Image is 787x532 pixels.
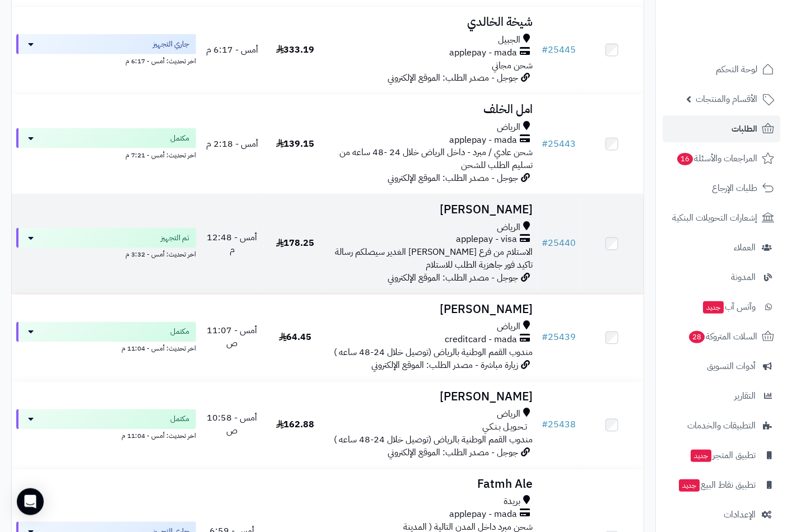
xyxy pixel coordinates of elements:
[334,346,533,360] span: مندوب القمم الوطنية بالرياض (توصيل خلال 24-48 ساعه )
[153,39,189,50] span: جاري التجهيز
[161,232,189,244] span: تم التجهيز
[716,62,757,77] span: لوحة التحكم
[663,382,780,409] a: التقارير
[702,299,756,315] span: وآتس آب
[663,442,780,469] a: تطبيق المتجرجديد
[276,43,315,57] span: 333.19
[170,326,189,338] span: مكتمل
[497,221,520,234] span: الرياض
[207,324,257,351] span: أمس - 11:07 ص
[663,56,780,83] a: لوحة التحكم
[276,237,315,250] span: 178.25
[334,433,533,447] span: مندوب القمم الوطنية بالرياض (توصيل خلال 24-48 ساعه )
[16,148,196,160] div: اخر تحديث: أمس - 7:21 م
[335,246,533,272] span: الاستلام من فرع [PERSON_NAME] الغدير سيصلكم رسالة تاكيد فور جاهزية الطلب للاستلام
[449,508,517,521] span: applepay - mada
[707,358,756,374] span: أدوات التسويق
[504,496,520,508] span: بريدة
[672,210,757,226] span: إشعارات التحويلات البنكية
[206,43,258,57] span: أمس - 6:17 م
[456,234,517,246] span: applepay - visa
[332,103,533,116] h3: امل الخلف
[332,203,533,216] h3: [PERSON_NAME]
[16,430,196,441] div: اخر تحديث: أمس - 11:04 م
[497,408,520,421] span: الرياض
[734,240,756,255] span: العملاء
[663,234,780,261] a: العملاء
[691,450,711,462] span: جديد
[498,34,520,46] span: الجبيل
[542,418,576,432] a: #25438
[679,479,700,492] span: جديد
[703,301,724,314] span: جديد
[712,180,757,196] span: طلبات الإرجاع
[542,418,548,432] span: #
[663,472,780,498] a: تطبيق نقاط البيعجديد
[388,71,518,85] span: جوجل - مصدر الطلب: الموقع الإلكتروني
[332,478,533,491] h3: Fatmh Ale
[332,304,533,316] h3: [PERSON_NAME]
[16,342,196,354] div: اخر تحديث: أمس - 11:04 م
[663,501,780,528] a: الإعدادات
[388,446,518,460] span: جوجل - مصدر الطلب: الموقع الإلكتروني
[170,414,189,425] span: مكتمل
[388,272,518,285] span: جوجل - مصدر الطلب: الموقع الإلكتروني
[663,293,780,320] a: وآتس آبجديد
[497,321,520,334] span: الرياض
[542,331,576,344] a: #25439
[206,137,258,151] span: أمس - 2:18 م
[16,54,196,66] div: اخر تحديث: أمس - 6:17 م
[207,412,257,438] span: أمس - 10:58 ص
[696,91,757,107] span: الأقسام والمنتجات
[731,269,756,285] span: المدونة
[542,331,548,344] span: #
[663,323,780,350] a: السلات المتروكة28
[690,447,756,463] span: تطبيق المتجر
[16,248,196,260] div: اخر تحديث: أمس - 3:32 م
[663,412,780,439] a: التطبيقات والخدمات
[207,231,257,257] span: أمس - 12:48 م
[332,391,533,404] h3: [PERSON_NAME]
[687,418,756,433] span: التطبيقات والخدمات
[542,237,548,250] span: #
[663,145,780,172] a: المراجعات والأسئلة16
[676,151,757,166] span: المراجعات والأسئلة
[445,334,517,347] span: creditcard - mada
[388,171,518,185] span: جوجل - مصدر الطلب: الموقع الإلكتروني
[663,175,780,202] a: طلبات الإرجاع
[677,152,694,166] span: 16
[339,146,533,172] span: شحن عادي / مبرد - داخل الرياض خلال 24 -48 ساعه من تسليم الطلب للشحن
[663,115,780,142] a: الطلبات
[663,264,780,291] a: المدونة
[542,43,548,57] span: #
[542,137,576,151] a: #25443
[734,388,756,404] span: التقارير
[663,204,780,231] a: إشعارات التحويلات البنكية
[663,353,780,380] a: أدوات التسويق
[542,137,548,151] span: #
[449,46,517,59] span: applepay - mada
[170,133,189,144] span: مكتمل
[711,8,776,32] img: logo-2.png
[492,59,533,72] span: شحن مجاني
[276,137,315,151] span: 139.15
[542,237,576,250] a: #25440
[279,331,312,344] span: 64.45
[276,418,315,432] span: 162.88
[542,43,576,57] a: #25445
[482,421,527,434] span: تـحـويـل بـنـكـي
[688,330,706,344] span: 28
[497,121,520,134] span: الرياض
[688,329,757,344] span: السلات المتروكة
[371,359,518,372] span: زيارة مباشرة - مصدر الطلب: الموقع الإلكتروني
[17,488,44,515] div: Open Intercom Messenger
[724,507,756,522] span: الإعدادات
[732,121,757,137] span: الطلبات
[449,134,517,147] span: applepay - mada
[678,477,756,493] span: تطبيق نقاط البيع
[332,16,533,29] h3: شيخة الخالدي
